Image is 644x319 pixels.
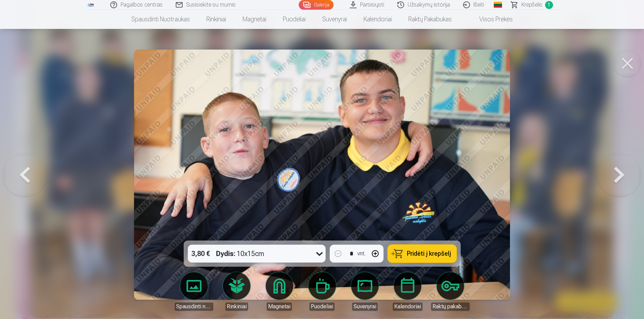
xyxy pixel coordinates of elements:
button: Pridėti į krepšelį [388,245,457,263]
div: Kalendoriai [393,302,422,311]
span: Krepšelis [521,1,542,9]
a: Suvenyrai [314,10,355,29]
a: Visos prekės [460,10,521,29]
div: Spausdinti nuotraukas [175,302,213,311]
a: Magnetai [234,10,275,29]
span: Pridėti į krepšelį [407,251,451,257]
div: Suvenyrai [352,302,378,311]
a: Spausdinti nuotraukas [123,10,198,29]
div: Magnetai [267,302,292,311]
a: Spausdinti nuotraukas [175,272,213,311]
div: vnt. [357,249,366,258]
a: Rinkiniai [217,272,256,311]
img: /fa2 [87,3,95,7]
a: Suvenyrai [346,272,384,311]
div: 3,80 € [188,245,213,263]
div: Rinkiniai [225,302,248,311]
a: Rinkiniai [198,10,234,29]
div: Raktų pakabukas [431,302,470,311]
a: Raktų pakabukas [431,272,470,311]
span: 1 [545,1,553,9]
a: Kalendoriai [355,10,400,29]
a: Puodeliai [275,10,314,29]
a: Magnetai [260,272,299,311]
a: Raktų pakabukas [400,10,460,29]
div: 10x15cm [216,245,264,263]
div: Puodeliai [309,302,335,311]
strong: Dydis : [216,249,235,258]
a: Puodeliai [303,272,341,311]
a: Kalendoriai [388,272,427,311]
